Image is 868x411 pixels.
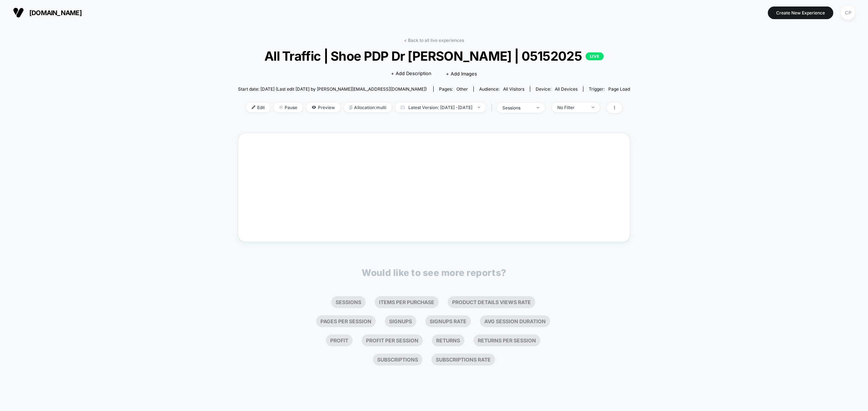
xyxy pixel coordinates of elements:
[373,354,422,365] li: Subscriptions
[404,38,464,43] a: < Back to all live experiences
[446,71,477,77] span: + Add Images
[503,86,524,92] span: All Visitors
[391,70,431,77] span: + Add Description
[362,334,423,346] li: Profit Per Session
[326,334,353,346] li: Profit
[431,354,495,365] li: Subscriptions Rate
[479,86,524,92] div: Audience:
[425,315,471,327] li: Signups Rate
[238,86,427,92] span: Start date: [DATE] (Last edit [DATE] by [PERSON_NAME][EMAIL_ADDRESS][DOMAIN_NAME])
[456,86,468,92] span: other
[279,105,283,109] img: end
[439,86,468,92] div: Pages:
[768,7,833,19] button: Create New Experience
[589,86,630,92] div: Trigger:
[258,48,610,64] span: All Traffic | Shoe PDP Dr [PERSON_NAME] | 05152025
[839,5,857,20] button: CP
[375,296,439,308] li: Items Per Purchase
[349,105,352,109] img: rebalance
[502,105,531,111] div: sessions
[478,107,480,108] img: end
[385,315,416,327] li: Signups
[537,107,539,108] img: end
[331,296,366,308] li: Sessions
[13,7,24,18] img: Visually logo
[489,103,497,113] span: |
[316,315,376,327] li: Pages Per Session
[11,7,84,18] button: [DOMAIN_NAME]
[395,103,486,112] span: Latest Version: [DATE] - [DATE]
[344,103,392,112] span: Allocation: multi
[608,86,630,92] span: Page Load
[473,334,540,346] li: Returns Per Session
[29,9,82,17] span: [DOMAIN_NAME]
[448,296,535,308] li: Product Details Views Rate
[555,86,578,92] span: all devices
[274,103,303,112] span: Pause
[586,52,604,60] p: LIVE
[530,86,583,92] span: Device:
[306,103,340,112] span: Preview
[480,315,550,327] li: Avg Session Duration
[841,6,855,20] div: CP
[246,103,270,112] span: Edit
[362,267,506,278] p: Would like to see more reports?
[432,334,464,346] li: Returns
[401,105,405,109] img: calendar
[252,105,255,109] img: edit
[557,105,586,110] div: No Filter
[592,107,594,108] img: end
